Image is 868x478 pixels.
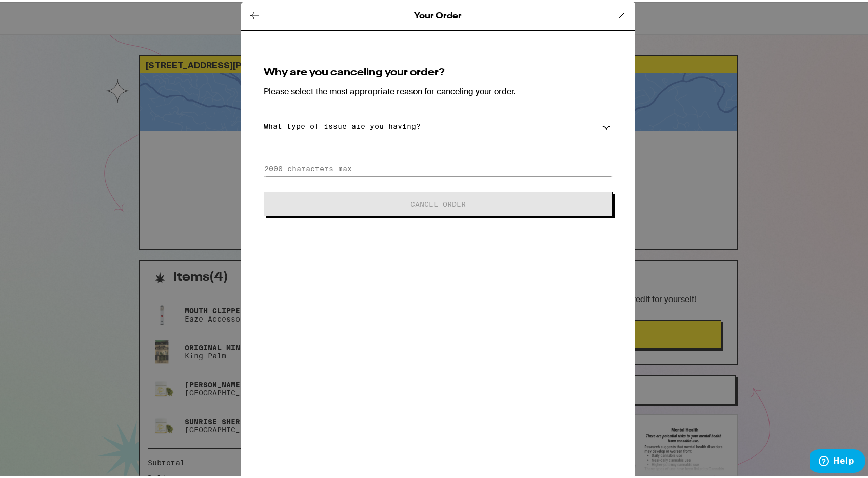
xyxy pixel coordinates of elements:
[264,190,613,214] button: Cancel Order
[264,66,613,76] h3: Why are you canceling your order?
[410,198,466,206] span: Cancel Order
[264,159,613,174] input: 2000 characters max
[810,447,865,473] iframe: Opens a widget where you can find more information
[264,84,613,95] p: Please select the most appropriate reason for canceling your order.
